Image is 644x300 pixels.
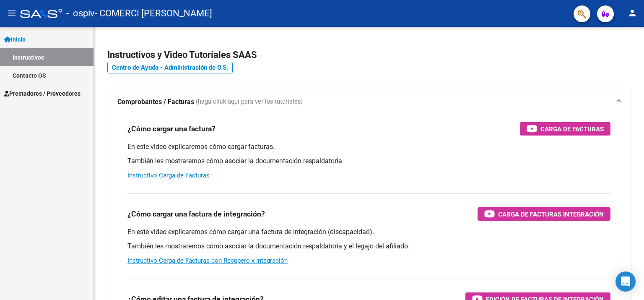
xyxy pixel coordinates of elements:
a: Instructivo Carga de Facturas [127,172,210,179]
a: Instructivo Carga de Facturas con Recupero x Integración [127,257,288,264]
p: En este video explicaremos cómo cargar una factura de integración (discapacidad). [127,227,610,237]
a: Centro de Ayuda - Administración de O.S. [107,62,233,73]
button: Carga de Facturas Integración [478,207,610,221]
h2: Instructivos y Video Tutoriales SAAS [107,47,631,63]
mat-expansion-panel-header: Comprobantes / Facturas (haga click aquí para ver los tutoriales) [107,89,631,115]
span: - COMERCI [PERSON_NAME] [95,4,212,23]
span: Prestadores / Proveedores [4,89,80,98]
span: (haga click aquí para ver los tutoriales) [196,97,303,107]
p: En este video explicaremos cómo cargar facturas. [127,142,610,151]
h3: ¿Cómo cargar una factura de integración? [127,208,265,220]
strong: Comprobantes / Facturas [117,97,194,107]
span: Inicio [4,35,26,44]
p: También les mostraremos cómo asociar la documentación respaldatoria y el legajo del afiliado. [127,242,610,251]
p: También les mostraremos cómo asociar la documentación respaldatoria. [127,157,610,166]
div: Open Intercom Messenger [615,271,636,292]
mat-icon: menu [7,8,17,18]
span: - ospiv [66,4,95,23]
span: Carga de Facturas Integración [498,209,604,219]
span: Carga de Facturas [540,124,604,134]
h3: ¿Cómo cargar una factura? [127,123,216,135]
mat-icon: person [627,8,637,18]
button: Carga de Facturas [520,122,610,136]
